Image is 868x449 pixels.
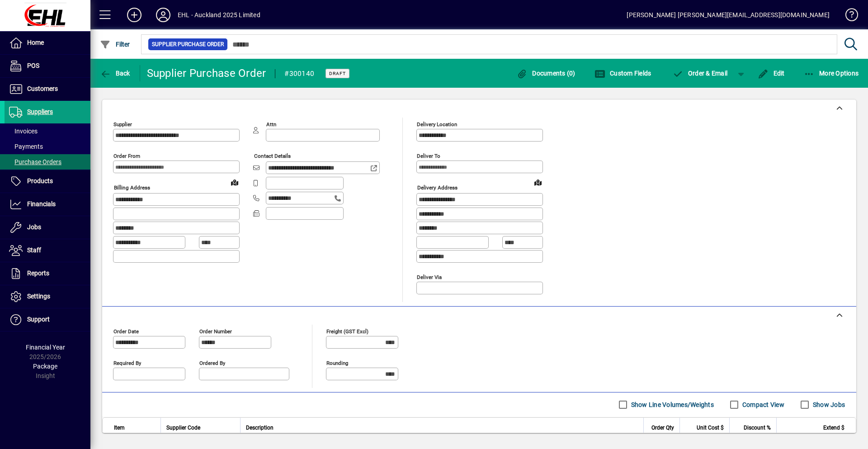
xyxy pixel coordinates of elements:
[5,262,90,285] a: Reports
[27,39,44,46] span: Home
[5,308,90,331] a: Support
[27,269,49,277] span: Reports
[113,328,139,334] mat-label: Order date
[26,344,65,351] span: Financial Year
[27,246,41,254] span: Staff
[811,400,845,409] label: Show Jobs
[417,121,457,128] mat-label: Delivery Location
[284,66,314,81] div: #300140
[27,85,58,92] span: Customers
[326,328,368,334] mat-label: Freight (GST excl)
[147,66,266,80] div: Supplier Purchase Order
[199,359,225,366] mat-label: Ordered by
[5,193,90,216] a: Financials
[755,65,787,81] button: Edit
[113,121,132,128] mat-label: Supplier
[149,7,178,23] button: Profile
[5,123,90,139] a: Invoices
[5,32,90,54] a: Home
[629,400,714,409] label: Show Line Volumes/Weights
[120,7,149,23] button: Add
[5,139,90,154] a: Payments
[651,423,674,433] span: Order Qty
[152,40,224,49] span: Supplier Purchase Order
[802,65,861,81] button: More Options
[329,71,346,76] span: Draft
[741,400,784,409] label: Compact View
[804,70,859,77] span: More Options
[5,239,90,262] a: Staff
[114,423,125,433] span: Item
[27,223,41,231] span: Jobs
[744,423,771,433] span: Discount %
[592,65,654,81] button: Custom Fields
[166,423,200,433] span: Supplier Code
[531,175,545,189] a: View on map
[326,359,348,366] mat-label: Rounding
[9,158,61,165] span: Purchase Orders
[672,70,727,77] span: Order & Email
[246,423,274,433] span: Description
[100,70,130,77] span: Back
[823,423,844,433] span: Extend $
[9,143,43,150] span: Payments
[27,177,53,184] span: Products
[27,316,50,323] span: Support
[33,363,57,370] span: Package
[266,121,276,128] mat-label: Attn
[100,41,130,48] span: Filter
[627,8,830,22] div: [PERSON_NAME] [PERSON_NAME][EMAIL_ADDRESS][DOMAIN_NAME]
[5,78,90,100] a: Customers
[113,359,141,366] mat-label: Required by
[514,65,578,81] button: Documents (0)
[199,328,232,334] mat-label: Order number
[98,36,132,52] button: Filter
[697,423,724,433] span: Unit Cost $
[417,153,440,159] mat-label: Deliver To
[594,70,651,77] span: Custom Fields
[98,65,132,81] button: Back
[5,216,90,239] a: Jobs
[417,274,442,280] mat-label: Deliver via
[113,153,140,159] mat-label: Order from
[5,170,90,193] a: Products
[27,200,56,208] span: Financials
[758,70,785,77] span: Edit
[5,285,90,308] a: Settings
[9,128,38,135] span: Invoices
[27,293,50,300] span: Settings
[5,154,90,170] a: Purchase Orders
[178,8,260,22] div: EHL - Auckland 2025 Limited
[5,55,90,77] a: POS
[27,62,39,69] span: POS
[668,65,732,81] button: Order & Email
[27,108,53,115] span: Suppliers
[839,2,857,31] a: Knowledge Base
[227,175,242,189] a: View on map
[517,70,576,77] span: Documents (0)
[90,65,140,81] app-page-header-button: Back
